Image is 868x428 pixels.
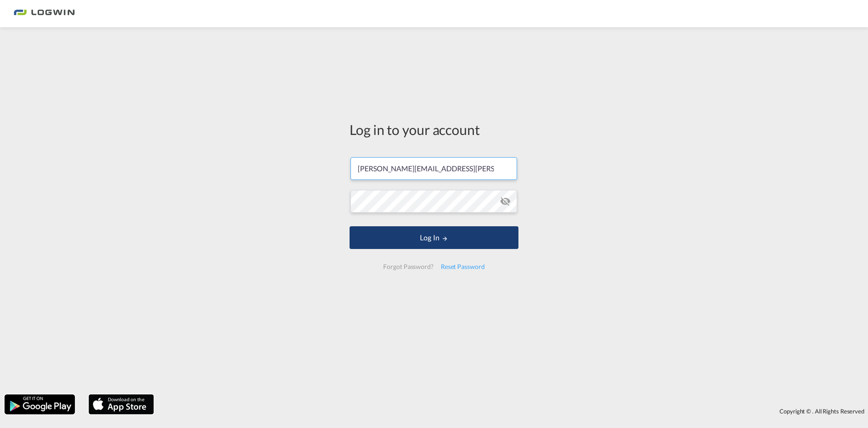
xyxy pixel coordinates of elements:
img: google.png [4,393,76,415]
img: bc73a0e0d8c111efacd525e4c8ad7d32.png [14,4,75,24]
img: apple.png [88,393,155,415]
div: Copyright © . All Rights Reserved [158,403,868,419]
div: Reset Password [437,259,488,275]
md-icon: icon-eye-off [500,196,511,207]
div: Forgot Password? [380,259,437,275]
div: Log in to your account [350,120,518,139]
button: LOGIN [350,226,518,249]
input: Enter email/phone number [350,157,517,180]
